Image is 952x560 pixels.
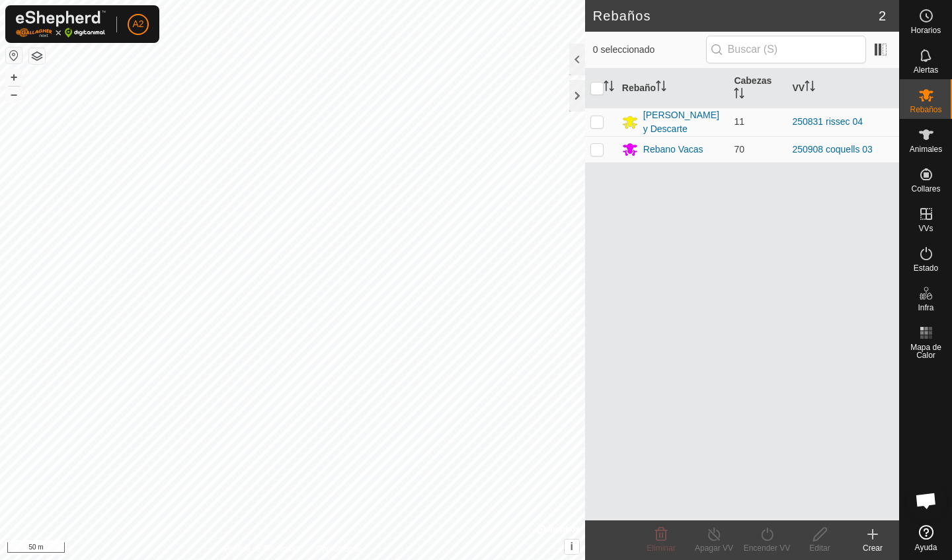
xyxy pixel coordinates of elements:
p-sorticon: Activar para ordenar [805,83,815,93]
input: Buscar (S) [706,36,866,63]
button: – [6,87,22,102]
span: 2 [879,6,886,26]
span: Rebaños [910,106,941,114]
span: Alertas [914,66,938,74]
a: Contáctenos [316,543,360,555]
th: Rebaño [617,69,729,108]
button: + [6,69,22,85]
span: Ayuda [915,543,937,551]
a: Política de Privacidad [224,543,300,555]
span: VVs [918,225,933,232]
span: Horarios [911,26,941,34]
span: i [571,541,573,552]
th: Cabezas [729,69,787,108]
img: Logo Gallagher [16,11,106,38]
div: Chat abierto [906,481,946,520]
span: 0 seleccionado [593,43,706,57]
span: 70 [734,144,744,155]
p-sorticon: Activar para ordenar [656,83,666,93]
span: 11 [734,116,744,127]
th: VV [787,69,899,108]
span: Eliminar [647,543,675,553]
h2: Rebaños [593,8,879,24]
div: Rebano Vacas [643,143,703,157]
div: Crear [846,542,899,554]
div: Encender VV [740,542,793,554]
span: A2 [132,17,143,31]
button: Restablecer Mapa [6,48,22,63]
span: Infra [918,304,933,312]
div: Editar [793,542,846,554]
div: [PERSON_NAME] y Descarte [643,108,724,136]
div: Apagar VV [688,542,740,554]
span: Animales [910,145,942,153]
button: i [565,540,579,554]
button: Capas del Mapa [29,48,45,64]
span: Collares [911,185,940,193]
p-sorticon: Activar para ordenar [734,90,744,100]
a: Ayuda [900,520,952,557]
span: Mapa de Calor [903,343,949,359]
a: 250908 coquells 03 [792,144,872,155]
a: 250831 rissec 04 [792,116,863,127]
p-sorticon: Activar para ordenar [604,83,614,93]
span: Estado [914,264,938,272]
